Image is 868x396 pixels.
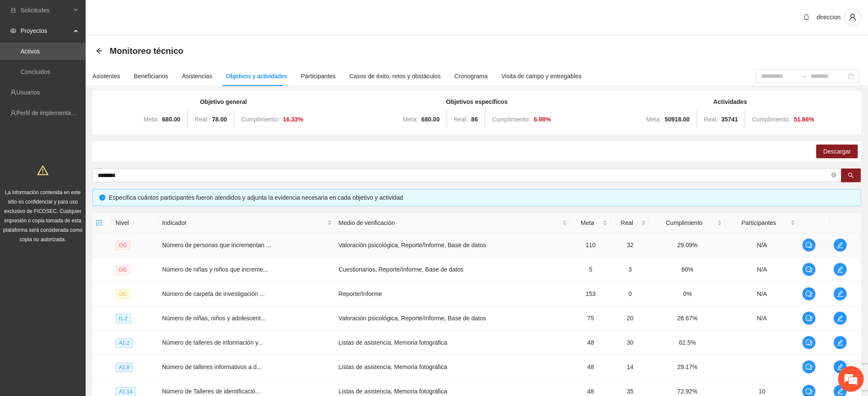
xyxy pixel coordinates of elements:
[802,360,816,374] button: comment
[3,189,83,242] span: La información contenida en este sitio es confidencial y para uso exclusivo de FICOSEC. Cualquier...
[21,2,71,19] span: Solicitudes
[570,282,611,306] td: 153
[16,109,83,116] a: Perfil de implementadora
[194,116,209,123] span: Real:
[116,290,130,299] span: OD
[570,331,611,355] td: 48
[162,315,265,322] span: Número de niñas, niños y adolescent...
[454,116,468,123] span: Real:
[158,213,335,233] th: Indicador
[403,116,418,123] span: Meta:
[704,116,718,123] span: Real:
[844,13,861,21] span: user
[831,171,836,180] span: close-circle
[574,218,601,228] span: Meta
[454,71,488,81] div: Cronograma
[649,257,725,282] td: 60%
[802,311,816,325] button: comment
[614,218,639,228] span: Real
[725,306,799,331] td: N/A
[301,71,336,81] div: Participantes
[833,311,847,325] button: edit
[729,218,789,228] span: Participantes
[492,116,530,123] span: Cumplimiento:
[833,336,847,349] button: edit
[570,306,611,331] td: 75
[349,71,441,81] div: Casos de éxito, retos y obstáculos
[833,238,847,252] button: edit
[446,98,508,105] strong: Objetivos específicos
[834,242,847,248] span: edit
[833,360,847,374] button: edit
[10,7,16,13] span: inbox
[800,14,813,21] span: bell
[833,263,847,276] button: edit
[162,339,263,346] span: Número de talleres de información y...
[570,257,611,282] td: 5
[649,331,725,355] td: 62.5%
[649,355,725,379] td: 29.17%
[116,363,133,372] span: A1.8
[823,147,851,156] span: Descargar
[817,14,841,21] span: direccion
[335,213,570,233] th: Medio de verificación
[752,116,790,123] span: Cumplimiento:
[570,355,611,379] td: 48
[611,331,649,355] td: 30
[501,71,582,81] div: Visita de campo y entregables
[96,47,103,54] span: arrow-left
[21,68,50,75] a: Concluidos
[649,233,725,257] td: 29.09%
[421,116,440,123] strong: 680.00
[200,98,247,105] strong: Objetivo general
[162,116,181,123] strong: 680.00
[802,263,816,276] button: comment
[116,314,131,323] span: I1.2
[112,213,159,233] th: Nivel
[16,89,40,96] a: Usuarios
[834,315,847,322] span: edit
[834,388,847,395] span: edit
[471,116,478,123] strong: 86
[162,290,265,297] span: Número de carpeta de investigación ...
[10,28,16,34] span: eye
[162,218,325,228] span: Indicador
[335,257,570,282] td: Cuestionarios, Reporte/Informe, Base de datos
[802,238,816,252] button: comment
[335,282,570,306] td: Reporte/Informe
[725,282,799,306] td: N/A
[162,363,262,370] span: Número de talleres informativos a d...
[800,73,807,80] span: swap-right
[162,266,268,273] span: Número de niñas y niños que increme...
[816,145,858,158] button: Descargar
[649,306,725,331] td: 26.67%
[834,290,847,297] span: edit
[212,116,227,123] strong: 78.00
[611,213,649,233] th: Real
[848,172,854,179] span: search
[37,165,48,176] span: warning
[713,98,747,105] strong: Actividades
[834,266,847,273] span: edit
[116,241,131,250] span: OG
[134,71,168,81] div: Beneficiarios
[96,220,102,226] span: check-square
[96,47,103,55] div: Back
[649,213,725,233] th: Cumplimiento
[116,265,131,275] span: OG
[335,306,570,331] td: Valoración psicológica, Reporte/Informe, Base de datos
[611,257,649,282] td: 3
[844,9,861,26] button: user
[162,242,271,248] span: Número de personas que incrementan ...
[611,282,649,306] td: 0
[841,168,861,182] button: search
[99,195,105,201] span: info-circle
[611,355,649,379] td: 14
[794,116,814,123] strong: 51.86 %
[721,116,738,123] strong: 35741
[241,116,279,123] span: Cumplimiento:
[802,287,816,301] button: comment
[833,287,847,301] button: edit
[802,336,816,349] button: comment
[611,306,649,331] td: 20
